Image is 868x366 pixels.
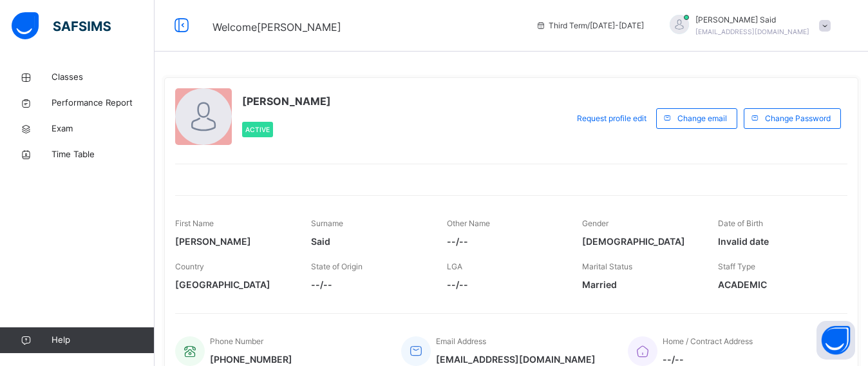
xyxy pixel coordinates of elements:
span: Help [52,334,154,347]
span: [PERSON_NAME] Said [695,14,809,26]
img: safsims [12,12,111,39]
span: Home / Contract Address [663,336,753,346]
span: [DEMOGRAPHIC_DATA] [582,235,699,248]
span: Change Password [765,113,831,124]
span: [EMAIL_ADDRESS][DOMAIN_NAME] [695,28,809,35]
span: Surname [311,218,343,228]
span: [GEOGRAPHIC_DATA] [175,278,292,291]
span: Married [582,278,699,291]
span: --/-- [447,235,563,248]
span: [PHONE_NUMBER] [210,352,292,366]
button: Open asap [816,321,855,360]
span: Change email [677,113,727,124]
span: [PERSON_NAME] [242,93,331,109]
span: Gender [582,218,609,228]
span: Other Name [447,218,490,228]
span: Phone Number [210,336,263,346]
span: [PERSON_NAME] [175,235,292,248]
span: Classes [52,71,155,84]
span: State of Origin [311,262,363,271]
span: Country [175,262,204,271]
span: Time Table [52,148,155,161]
span: Welcome [PERSON_NAME] [212,21,341,34]
span: Invalid date [718,235,835,248]
span: session/term information [536,20,644,32]
span: Said [311,235,428,248]
span: First Name [175,218,214,228]
span: Request profile edit [577,113,646,124]
span: Date of Birth [718,218,763,228]
span: Email Address [436,336,486,346]
span: Exam [52,122,155,135]
span: --/-- [663,352,753,366]
span: [EMAIL_ADDRESS][DOMAIN_NAME] [436,352,596,366]
span: ACADEMIC [718,278,835,291]
span: Staff Type [718,262,755,271]
span: LGA [447,262,462,271]
span: Marital Status [582,262,632,271]
span: --/-- [447,278,563,291]
span: Active [245,126,270,133]
span: --/-- [311,278,428,291]
div: Hafiz MahadSaid [657,14,837,37]
span: Performance Report [52,97,155,110]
